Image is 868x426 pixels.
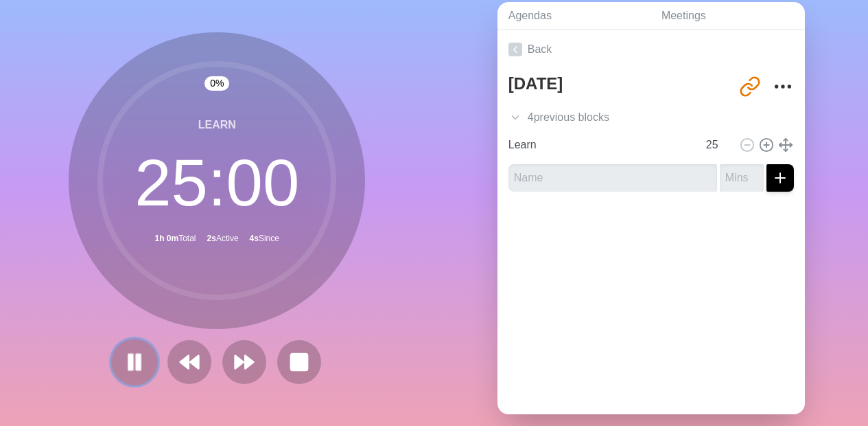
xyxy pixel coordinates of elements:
input: Name [508,164,717,192]
a: Back [497,30,805,69]
button: More [769,73,797,100]
span: s [604,109,609,126]
div: 4 previous block [497,104,805,131]
input: Mins [701,131,734,159]
a: Meetings [650,2,805,30]
input: Name [503,131,698,159]
a: Agendas [497,2,650,30]
input: Mins [720,164,764,192]
button: Share link [736,73,764,100]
